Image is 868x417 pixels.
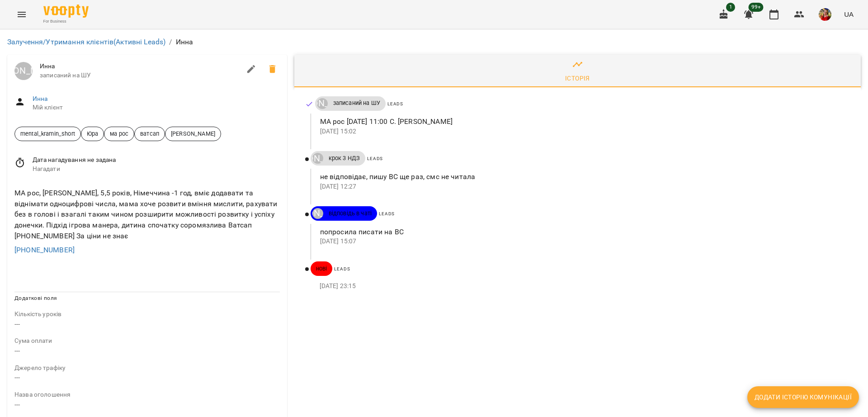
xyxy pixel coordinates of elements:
span: For Business [43,19,89,24]
span: Дата нагадування не задана [33,156,280,165]
span: Додати історію комунікації [755,392,852,403]
p: [DATE] 23:15 [320,282,846,291]
p: --- [14,399,280,410]
span: ма рос [104,129,134,138]
span: Leads [379,211,395,216]
a: [PERSON_NAME] [311,208,323,219]
span: Юра [81,129,104,138]
span: Мій клієнт [33,103,280,112]
p: --- [14,346,280,356]
div: Юрій Тимочко [14,62,33,80]
a: [PHONE_NUMBER] [14,246,75,254]
p: [DATE] 15:02 [320,127,846,136]
span: mental_kramin_short [15,129,80,138]
span: [PERSON_NAME] [165,129,221,138]
span: записаний на ШУ [40,71,241,80]
button: Додати історію комунікації [747,386,859,408]
button: UA [840,6,857,23]
nav: breadcrumb [7,37,861,47]
div: Юрій Тимочко [312,153,323,164]
div: МА рос, [PERSON_NAME], 5,5 років, Німеччина -1 год, вміє додавати та віднімати одноцифрові числа,... [13,186,282,243]
p: field-description [14,390,280,399]
span: відповідь в чаті [323,209,377,218]
span: нові [311,265,333,273]
span: Leads [387,101,403,106]
img: 5e634735370bbb5983f79fa1b5928c88.png [819,8,831,21]
p: попросила писати на ВС [320,227,846,237]
p: --- [14,319,280,330]
span: Инна [40,62,241,71]
span: Нагадати [33,165,280,174]
span: записаний на ШУ [328,99,386,107]
a: [PERSON_NAME] [14,62,33,80]
p: МА рос [DATE] 11:00 С. [PERSON_NAME] [320,116,846,127]
a: Залучення/Утримання клієнтів(Активні Leads) [7,38,165,46]
div: Юрій Тимочко [312,208,323,219]
p: field-description [14,364,280,373]
li: / [169,37,172,47]
a: [PERSON_NAME] [315,98,328,109]
img: Voopty Logo [43,5,89,18]
div: Історія [565,73,590,84]
button: Menu [11,4,33,25]
a: Инна [33,95,48,102]
p: не відповідає, пишу ВС ще раз, смс не читала [320,171,846,182]
span: Leads [367,156,383,161]
span: 1 [726,3,735,12]
span: Додаткові поля [14,295,57,301]
p: --- [14,372,280,383]
p: [DATE] 15:07 [320,237,846,246]
p: field-description [14,310,280,319]
p: Инна [176,37,193,47]
a: [PERSON_NAME] [311,153,323,164]
p: [DATE] 12:27 [320,182,846,191]
span: UA [844,9,854,19]
span: ватсап [135,129,165,138]
span: крок 3 НДЗ [323,154,365,162]
div: Юрій Тимочко [317,98,328,109]
p: field-description [14,336,280,346]
span: Leads [334,266,350,271]
span: 99+ [749,3,764,12]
